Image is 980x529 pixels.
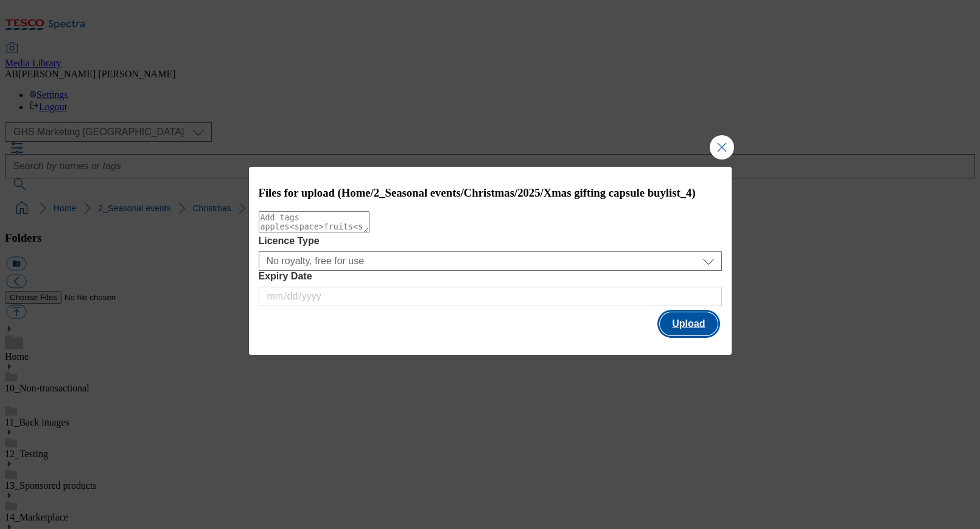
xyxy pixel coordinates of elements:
[259,271,722,282] label: Expiry Date
[660,312,717,335] button: Upload
[259,186,722,200] h3: Files for upload (Home/2_Seasonal events/Christmas/2025/Xmas gifting capsule buylist_4)
[259,236,722,247] label: Licence Type
[710,135,734,159] button: Close Modal
[249,167,732,355] div: Modal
